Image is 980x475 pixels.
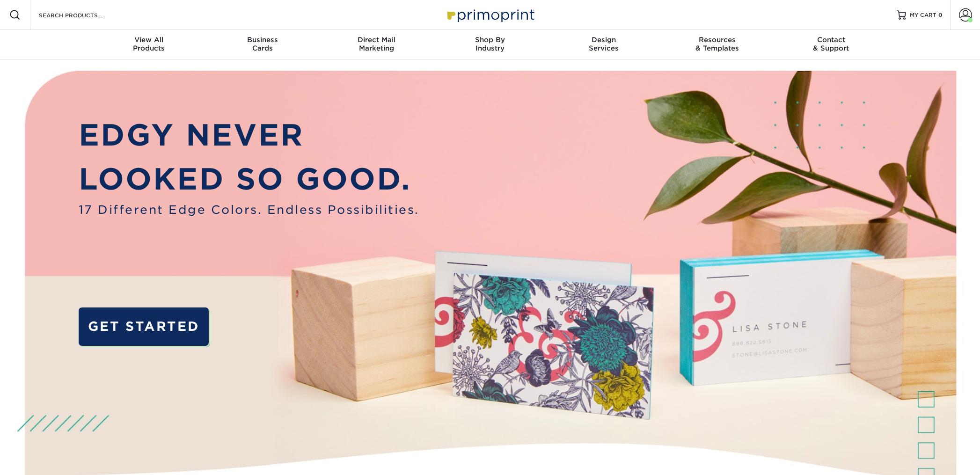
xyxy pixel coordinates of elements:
p: EDGY NEVER [79,113,419,157]
div: Services [547,36,660,52]
div: & Templates [660,36,774,52]
a: Resources& Templates [660,30,774,60]
img: Primoprint [443,5,537,25]
a: DesignServices [547,30,660,60]
div: Industry [433,36,547,52]
input: SEARCH PRODUCTS..... [38,9,129,21]
span: Direct Mail [320,36,433,44]
span: Design [547,36,660,44]
a: BusinessCards [206,30,320,60]
div: Marketing [320,36,433,52]
span: Resources [660,36,774,44]
div: & Support [774,36,888,52]
div: Cards [206,36,320,52]
p: LOOKED SO GOOD. [79,157,419,201]
span: Contact [774,36,888,44]
a: GET STARTED [79,307,209,346]
div: Products [92,36,206,52]
a: Direct MailMarketing [320,30,433,60]
span: Shop By [433,36,547,44]
span: MY CART [910,11,936,19]
a: Contact& Support [774,30,888,60]
span: 0 [938,12,943,18]
a: View AllProducts [92,30,206,60]
a: Shop ByIndustry [433,30,547,60]
span: View All [92,36,206,44]
span: 17 Different Edge Colors. Endless Possibilities. [79,201,419,219]
span: Business [206,36,320,44]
